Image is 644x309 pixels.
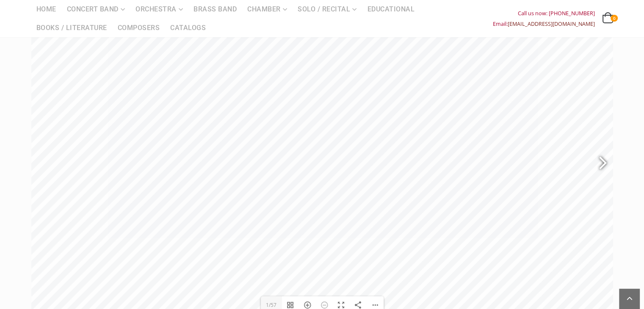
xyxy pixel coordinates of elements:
div: Next Page [592,143,613,185]
div: Call us now: [PHONE_NUMBER] [493,8,595,19]
a: Composers [113,19,165,37]
span: 0 [611,15,617,22]
div: Email: [493,19,595,29]
a: [EMAIL_ADDRESS][DOMAIN_NAME] [508,20,595,28]
a: Catalogs [165,19,211,37]
a: Books / Literature [31,19,112,37]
